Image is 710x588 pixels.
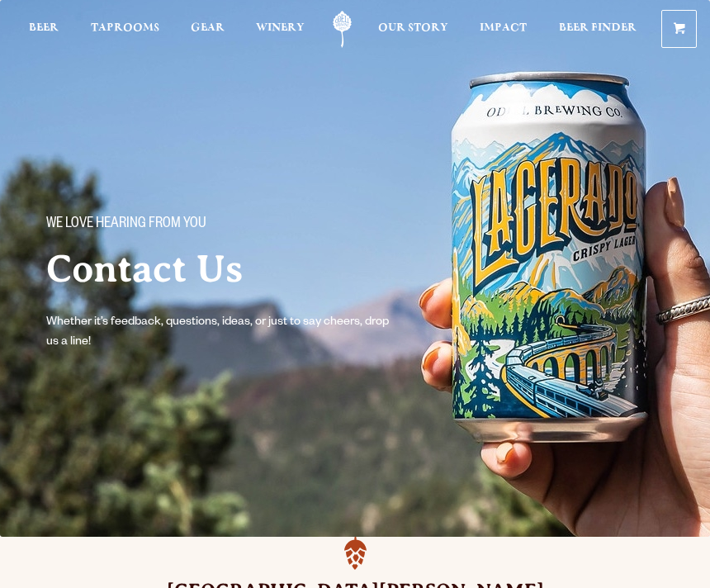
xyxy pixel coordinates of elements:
a: Beer [29,11,59,48]
span: Taprooms [91,21,159,35]
span: Winery [256,21,305,35]
span: Beer [29,21,59,35]
span: Impact [480,21,527,35]
a: Taprooms [91,11,159,48]
a: Odell Home [322,11,363,48]
span: Our Story [378,21,448,35]
span: Beer Finder [559,21,637,35]
h2: Contact Us [46,249,403,290]
span: Gear [191,21,225,35]
a: Beer Finder [559,11,637,48]
a: Winery [256,11,305,48]
a: Our Story [378,11,448,48]
a: Gear [191,11,225,48]
span: We love hearing from you [46,214,206,235]
a: Impact [480,11,527,48]
p: Whether it’s feedback, questions, ideas, or just to say cheers, drop us a line! [46,313,403,353]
